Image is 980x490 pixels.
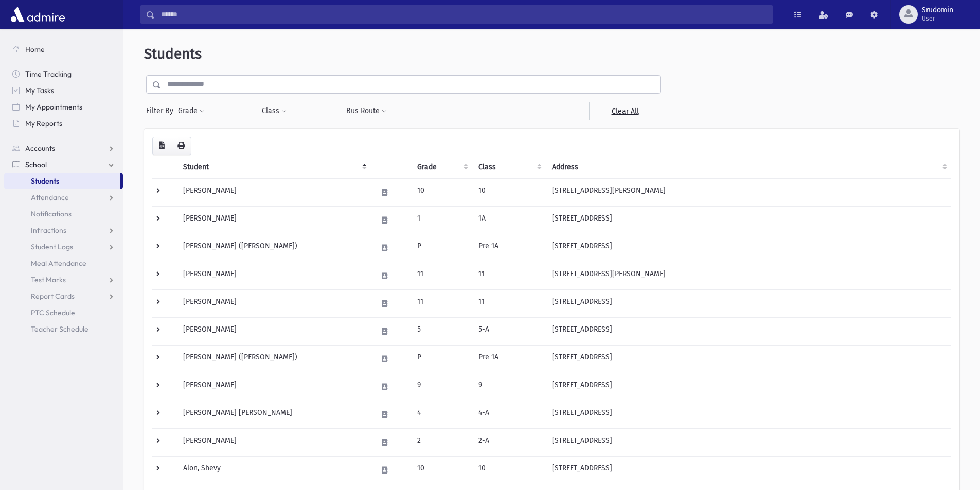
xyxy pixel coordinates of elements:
[4,222,123,239] a: Infractions
[177,206,371,234] td: [PERSON_NAME]
[4,41,123,58] a: Home
[146,105,177,116] span: Filter By
[546,178,951,206] td: [STREET_ADDRESS][PERSON_NAME]
[25,69,72,79] span: Time Tracking
[411,155,472,179] th: Grade: activate to sort column ascending
[411,401,472,428] td: 4
[31,193,69,202] span: Attendance
[546,234,951,262] td: [STREET_ADDRESS]
[4,288,123,304] a: Report Cards
[31,242,73,251] span: Student Logs
[546,456,951,484] td: [STREET_ADDRESS]
[261,102,287,120] button: Class
[25,102,82,112] span: My Appointments
[922,14,953,23] span: User
[25,86,54,95] span: My Tasks
[589,102,661,120] a: Clear All
[177,373,371,401] td: [PERSON_NAME]
[177,428,371,456] td: [PERSON_NAME]
[922,6,953,14] span: Srudomin
[31,275,66,284] span: Test Marks
[177,289,371,317] td: [PERSON_NAME]
[472,234,546,262] td: Pre 1A
[31,308,75,317] span: PTC Schedule
[546,401,951,428] td: [STREET_ADDRESS]
[8,4,67,25] img: AdmirePro
[472,289,546,317] td: 11
[411,456,472,484] td: 10
[411,234,472,262] td: P
[472,345,546,373] td: Pre 1A
[31,226,66,235] span: Infractions
[177,155,371,179] th: Student: activate to sort column descending
[346,102,387,120] button: Bus Route
[472,428,546,456] td: 2-A
[4,239,123,255] a: Student Logs
[4,99,123,115] a: My Appointments
[4,173,120,189] a: Students
[4,82,123,99] a: My Tasks
[4,321,123,337] a: Teacher Schedule
[171,137,191,155] button: Print
[177,234,371,262] td: [PERSON_NAME] ([PERSON_NAME])
[31,209,72,219] span: Notifications
[472,373,546,401] td: 9
[177,262,371,289] td: [PERSON_NAME]
[411,317,472,345] td: 5
[4,304,123,321] a: PTC Schedule
[472,401,546,428] td: 4-A
[177,401,371,428] td: [PERSON_NAME] [PERSON_NAME]
[411,289,472,317] td: 11
[177,456,371,484] td: Alon, Shevy
[4,206,123,222] a: Notifications
[31,292,75,301] span: Report Cards
[546,373,951,401] td: [STREET_ADDRESS]
[177,102,205,120] button: Grade
[472,206,546,234] td: 1A
[546,206,951,234] td: [STREET_ADDRESS]
[152,137,171,155] button: CSV
[31,324,88,334] span: Teacher Schedule
[31,176,59,186] span: Students
[472,178,546,206] td: 10
[411,206,472,234] td: 1
[144,45,202,62] span: Students
[177,345,371,373] td: [PERSON_NAME] ([PERSON_NAME])
[4,271,123,288] a: Test Marks
[546,345,951,373] td: [STREET_ADDRESS]
[472,317,546,345] td: 5-A
[472,155,546,179] th: Class: activate to sort column ascending
[472,456,546,484] td: 10
[4,255,123,271] a: Meal Attendance
[177,317,371,345] td: [PERSON_NAME]
[177,178,371,206] td: [PERSON_NAME]
[546,155,951,179] th: Address: activate to sort column ascending
[411,178,472,206] td: 10
[4,189,123,206] a: Attendance
[411,345,472,373] td: P
[411,262,472,289] td: 11
[4,140,123,156] a: Accounts
[546,289,951,317] td: [STREET_ADDRESS]
[31,259,86,268] span: Meal Attendance
[25,119,62,128] span: My Reports
[411,428,472,456] td: 2
[546,262,951,289] td: [STREET_ADDRESS][PERSON_NAME]
[155,5,773,24] input: Search
[546,317,951,345] td: [STREET_ADDRESS]
[25,45,45,54] span: Home
[546,428,951,456] td: [STREET_ADDRESS]
[472,262,546,289] td: 11
[25,160,47,169] span: School
[4,115,123,132] a: My Reports
[25,143,55,153] span: Accounts
[4,156,123,173] a: School
[411,373,472,401] td: 9
[4,66,123,82] a: Time Tracking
